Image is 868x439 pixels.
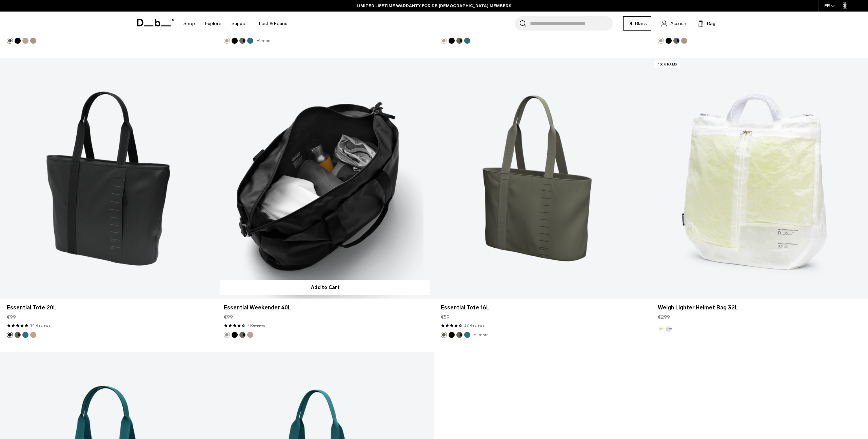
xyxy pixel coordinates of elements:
[666,38,672,44] button: Black Out
[658,304,861,312] a: Weigh Lighter Helmet Bag 32L
[224,332,230,338] button: Sand Grey
[7,38,13,44] button: Forest Green
[666,326,672,332] button: Aurora
[441,332,447,338] button: Moss Green
[232,38,238,44] button: Black Out
[662,19,688,27] a: Account
[15,332,21,338] button: Forest Green
[651,58,868,299] a: Weigh Lighter Helmet Bag 32L
[224,304,427,312] a: Essential Weekender 40L
[247,38,253,44] button: Midnight Teal
[681,38,687,44] button: Sand Grey
[456,38,462,44] button: Forest Green
[441,38,447,44] button: Fogbow Beige
[232,332,238,338] button: Black Out
[673,38,679,44] button: Forest Green
[464,38,470,44] button: Midnight Teal
[441,313,450,321] span: €59
[247,322,265,328] a: 7 reviews
[239,332,245,338] button: Forest Green
[449,38,455,44] button: Black Out
[224,313,233,321] span: €99
[464,322,485,328] a: 37 reviews
[474,332,488,337] a: +1 more
[220,280,430,295] button: Add to Cart
[7,313,16,321] span: €99
[22,332,28,338] button: Midnight Teal
[434,58,651,299] a: Essential Tote 16L
[30,322,51,328] a: 14 reviews
[464,332,470,338] button: Midnight Teal
[670,20,688,27] span: Account
[707,20,715,27] span: Bag
[22,38,28,44] button: Fogbow Beige
[658,326,664,332] button: Diffusion
[247,332,253,338] button: Fogbow Beige
[658,313,670,321] span: €299
[224,38,230,44] button: Fogbow Beige
[357,3,511,9] a: LIMITED LIFETIME WARRANTY FOR DB [DEMOGRAPHIC_DATA] MEMBERS
[257,38,271,43] a: +1 more
[217,58,434,299] a: Essential Weekender 40L
[30,38,36,44] button: Sand Grey
[232,12,249,36] a: Support
[205,12,221,36] a: Explore
[658,38,664,44] button: Fogbow Beige
[654,61,680,68] p: 450 grams
[449,332,455,338] button: Black Out
[30,332,36,338] button: Fogbow Beige
[7,304,210,312] a: Essential Tote 20L
[623,16,651,31] a: Db Black
[15,38,21,44] button: Black Out
[239,38,245,44] button: Forest Green
[259,12,288,36] a: Lost & Found
[441,304,644,312] a: Essential Tote 16L
[178,12,293,36] nav: Main Navigation
[7,332,13,338] button: Black Out
[698,19,715,27] button: Bag
[183,12,195,36] a: Shop
[456,332,462,338] button: Forest Green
